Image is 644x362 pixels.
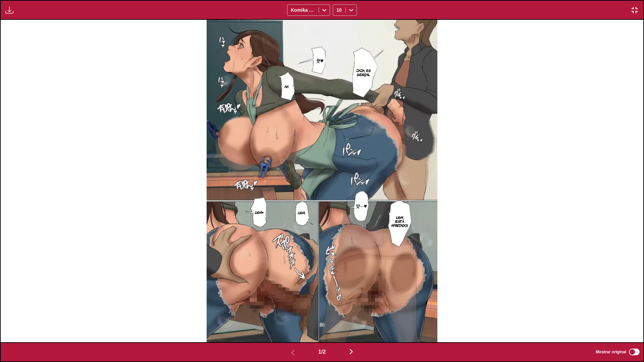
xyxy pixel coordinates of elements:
span: Mostrar original [596,350,626,354]
span: 1 / 2 [318,349,326,355]
p: Ah [283,83,289,90]
p: Jaja, es genial [352,67,375,78]
input: Mostrar original [629,349,640,355]
p: Ugh, ¡está apretado! [390,214,410,229]
img: Next page [347,348,355,356]
img: Download translated images [5,6,13,14]
p: Ugh... [297,209,307,216]
p: Ugh♥ [254,209,265,216]
img: Previous page [289,349,297,357]
img: Manga Panel [207,20,437,342]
